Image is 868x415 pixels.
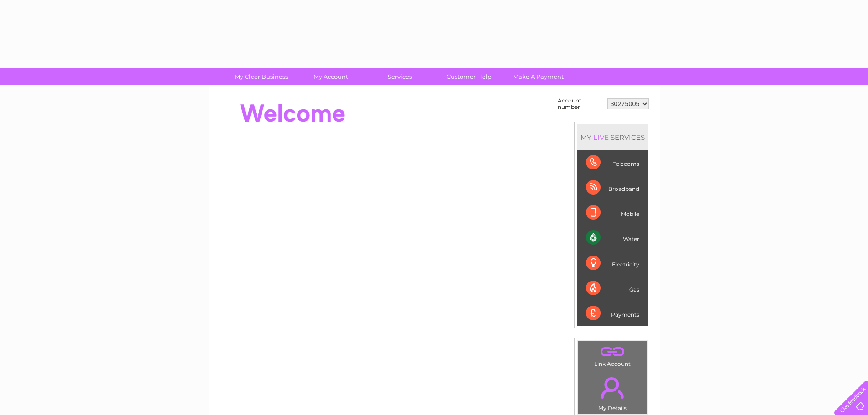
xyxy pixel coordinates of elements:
a: My Clear Business [224,68,299,85]
div: Gas [586,276,639,301]
a: . [580,343,645,359]
div: Mobile [586,200,639,225]
div: Payments [586,301,639,326]
a: . [580,372,645,404]
div: Broadband [586,175,639,200]
div: LIVE [591,133,611,142]
div: Electricity [586,251,639,276]
td: My Details [577,369,648,414]
a: Customer Help [431,68,507,85]
div: Water [586,225,639,251]
a: Make A Payment [501,68,576,85]
div: MY SERVICES [577,124,648,150]
div: Telecoms [586,150,639,175]
a: My Account [293,68,368,85]
td: Link Account [577,341,648,369]
td: Account number [555,95,605,113]
a: Services [362,68,437,85]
